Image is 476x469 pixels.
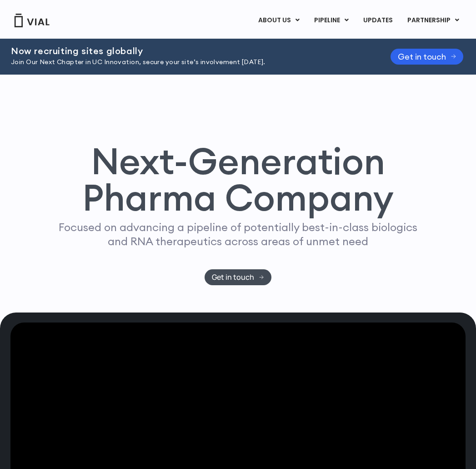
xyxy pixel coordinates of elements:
a: PARTNERSHIPMenu Toggle [400,13,466,28]
span: Get in touch [212,274,254,281]
img: Vial Logo [14,14,50,27]
a: Get in touch [391,49,463,65]
p: Join Our Next Chapter in UC Innovation, secure your site’s involvement [DATE]. [11,57,368,67]
a: ABOUT USMenu Toggle [251,13,306,28]
span: Get in touch [398,53,446,60]
h2: Now recruiting sites globally [11,46,368,56]
a: Get in touch [205,269,271,285]
a: PIPELINEMenu Toggle [307,13,356,28]
p: Focused on advancing a pipeline of potentially best-in-class biologics and RNA therapeutics acros... [55,220,421,248]
h1: Next-Generation Pharma Company [41,143,435,216]
a: UPDATES [356,13,400,28]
